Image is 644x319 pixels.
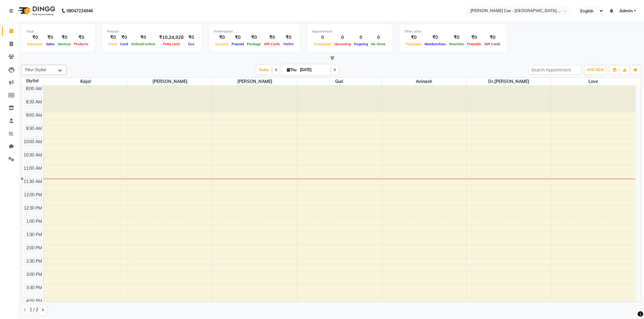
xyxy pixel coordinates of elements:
[352,34,370,41] div: 0
[44,34,56,41] div: ₹0
[130,34,157,41] div: ₹0
[25,232,43,238] div: 1:30 PM
[333,42,352,46] span: Upcoming
[262,34,282,41] div: ₹0
[404,29,502,34] div: Other sales
[25,218,43,225] div: 1:00 PM
[44,42,56,46] span: Sales
[466,34,483,41] div: ₹0
[214,34,230,41] div: ₹0
[423,42,447,46] span: Memberships
[107,42,119,46] span: Cash
[370,42,387,46] span: No show
[22,152,43,158] div: 10:30 AM
[130,42,157,46] span: Online/Custom
[107,34,119,41] div: ₹0
[312,34,333,41] div: 0
[214,42,230,46] span: Voucher
[282,42,295,46] span: Wallet
[370,34,387,41] div: 0
[25,112,43,118] div: 9:00 AM
[25,125,43,132] div: 9:30 AM
[213,78,297,85] span: [PERSON_NAME]
[21,78,43,84] div: Stylist
[119,42,130,46] span: Card
[423,34,447,41] div: ₹0
[466,42,483,46] span: Prepaids
[25,258,43,264] div: 2:30 PM
[157,34,186,41] div: ₹10,24,928
[56,34,72,41] div: ₹0
[25,86,43,92] div: 8:00 AM
[22,165,43,172] div: 11:00 AM
[72,34,90,41] div: ₹0
[404,34,423,41] div: ₹0
[262,42,282,46] span: Gift Cards
[404,42,423,46] span: Packages
[119,34,130,41] div: ₹0
[586,68,604,72] span: ADD NEW
[382,78,466,85] span: Avinash
[483,42,502,46] span: Gift Cards
[585,66,606,74] button: ADD NEW
[162,42,181,46] span: Petty cash
[282,34,295,41] div: ₹0
[352,42,370,46] span: Ongoing
[128,78,212,85] span: [PERSON_NAME]
[23,205,43,211] div: 12:30 PM
[25,245,43,251] div: 2:00 PM
[26,42,44,46] span: Expenses
[312,29,387,34] div: Appointment
[528,65,581,74] input: Search Appointment
[256,65,271,74] span: Today
[66,2,93,19] b: 08047224946
[25,99,43,105] div: 8:30 AM
[187,42,196,46] span: Due
[483,34,502,41] div: ₹0
[107,29,197,34] div: Finance
[25,298,43,304] div: 4:00 PM
[230,42,245,46] span: Prepaid
[297,78,381,85] span: Guri
[447,34,466,41] div: ₹0
[30,307,38,313] span: 1 / 2
[551,78,636,85] span: Love
[25,285,43,291] div: 3:30 PM
[298,65,328,74] input: 2025-09-04
[333,34,352,41] div: 0
[56,42,72,46] span: Services
[186,34,197,41] div: ₹0
[15,2,57,19] img: logo
[22,139,43,145] div: 10:00 AM
[245,34,262,41] div: ₹0
[22,178,43,185] div: 11:30 AM
[230,34,245,41] div: ₹0
[26,34,44,41] div: ₹0
[23,192,43,198] div: 12:00 PM
[619,8,633,14] span: Admin
[43,78,128,85] span: Kajal
[312,42,333,46] span: Completed
[214,29,295,34] div: Redemption
[26,29,90,34] div: Total
[245,42,262,46] span: Package
[25,271,43,278] div: 3:00 PM
[72,42,90,46] span: Products
[466,78,551,85] span: Dr.[PERSON_NAME]
[25,67,46,72] span: Filter Stylist
[447,42,466,46] span: Vouchers
[285,68,298,72] span: Thu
